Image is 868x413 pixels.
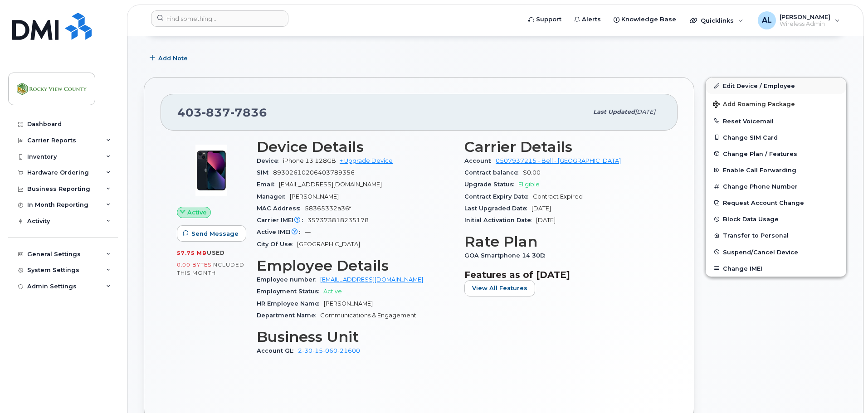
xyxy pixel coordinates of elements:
[177,261,244,276] span: included this month
[202,106,230,119] span: 837
[297,241,360,248] span: [GEOGRAPHIC_DATA]
[257,228,305,235] span: Active IMEI
[706,194,846,211] button: Request Account Change
[522,10,568,29] a: Support
[257,276,320,283] span: Employee number
[177,225,246,242] button: Send Message
[257,312,320,319] span: Department Name
[464,205,532,212] span: Last Upgraded Date
[158,54,188,63] span: Add Note
[762,15,772,26] span: AL
[257,169,273,176] span: SIM
[257,157,283,164] span: Device
[607,10,683,29] a: Knowledge Base
[706,162,846,178] button: Enable Call Forwarding
[323,288,342,295] span: Active
[191,229,239,238] span: Send Message
[184,143,239,198] img: image20231002-3703462-1ig824h.jpeg
[257,193,290,200] span: Manager
[464,181,518,188] span: Upgrade Status
[780,13,830,20] span: [PERSON_NAME]
[536,15,561,24] span: Support
[257,258,454,274] h3: Employee Details
[593,108,635,115] span: Last updated
[187,208,207,217] span: Active
[177,106,267,119] span: 403
[568,10,607,29] a: Alerts
[464,139,661,155] h3: Carrier Details
[290,193,339,200] span: [PERSON_NAME]
[518,181,540,188] span: Eligible
[279,181,382,188] span: [EMAIL_ADDRESS][DOMAIN_NAME]
[320,312,416,319] span: Communications & Engagement
[305,228,311,235] span: —
[257,139,454,155] h3: Device Details
[533,193,583,200] span: Contract Expired
[621,15,676,24] span: Knowledge Base
[472,284,527,292] span: View All Features
[464,169,523,176] span: Contract balance
[706,178,846,194] button: Change Phone Number
[257,205,305,212] span: MAC Address
[144,50,195,66] button: Add Note
[151,10,288,27] input: Find something...
[320,276,423,283] a: [EMAIL_ADDRESS][DOMAIN_NAME]
[307,217,369,224] span: 357373818235178
[464,217,536,224] span: Initial Activation Date
[273,169,355,176] span: 89302610206403789356
[464,280,535,296] button: View All Features
[706,227,846,243] button: Transfer to Personal
[257,181,279,188] span: Email
[257,241,297,248] span: City Of Use
[230,106,267,119] span: 7836
[324,300,373,307] span: [PERSON_NAME]
[582,15,601,24] span: Alerts
[829,374,861,406] iframe: Messenger Launcher
[257,347,298,354] span: Account GL
[340,157,393,164] a: + Upgrade Device
[701,17,734,24] span: Quicklinks
[464,193,533,200] span: Contract Expiry Date
[635,108,655,115] span: [DATE]
[464,157,496,164] span: Account
[723,150,797,157] span: Change Plan / Features
[723,248,798,255] span: Suspend/Cancel Device
[683,11,750,29] div: Quicklinks
[706,78,846,94] a: Edit Device / Employee
[536,217,556,224] span: [DATE]
[780,20,830,28] span: Wireless Admin
[496,157,621,164] a: 0507937215 - Bell - [GEOGRAPHIC_DATA]
[283,157,336,164] span: iPhone 13 128GB
[751,11,846,29] div: Austin Littmann
[257,300,324,307] span: HR Employee Name
[464,269,661,280] h3: Features as of [DATE]
[713,101,795,109] span: Add Roaming Package
[706,211,846,227] button: Block Data Usage
[464,252,550,259] span: GOA Smartphone 14 30D
[706,113,846,129] button: Reset Voicemail
[257,288,323,295] span: Employment Status
[464,233,661,250] h3: Rate Plan
[305,205,351,212] span: 58365332a36f
[207,249,225,256] span: used
[257,217,307,224] span: Carrier IMEI
[723,167,796,174] span: Enable Call Forwarding
[706,260,846,277] button: Change IMEI
[523,169,541,176] span: $0.00
[257,329,454,345] h3: Business Unit
[532,205,551,212] span: [DATE]
[298,347,360,354] a: 2-30-15-060-21600
[706,94,846,113] button: Add Roaming Package
[177,262,211,268] span: 0.00 Bytes
[177,250,207,256] span: 57.75 MB
[706,146,846,162] button: Change Plan / Features
[706,244,846,260] button: Suspend/Cancel Device
[706,129,846,146] button: Change SIM Card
